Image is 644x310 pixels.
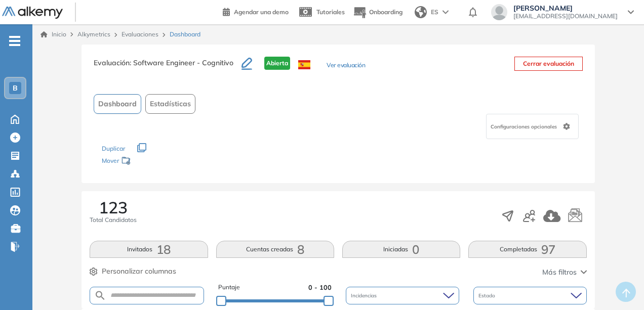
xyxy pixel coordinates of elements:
button: Completadas97 [468,241,586,258]
button: Cuentas creadas8 [216,241,334,258]
div: Incidencias [346,287,459,304]
h3: Evaluación [94,57,241,78]
img: Logo [2,7,63,19]
button: Ver evaluación [327,61,365,71]
span: Total Candidatos [90,215,137,225]
span: Configuraciones opcionales [491,123,559,130]
span: Abierta [264,57,290,70]
button: Invitados18 [90,241,208,258]
span: Agendar una demo [234,8,289,16]
span: Puntaje [218,283,240,292]
span: 0 - 100 [308,283,332,292]
span: Dashboard [170,30,200,39]
button: Iniciadas0 [342,241,460,258]
span: B [13,84,18,92]
span: 123 [99,199,128,215]
img: world [415,6,427,18]
div: Configuraciones opcionales [486,114,579,139]
div: Estado [473,287,587,304]
span: Dashboard [98,99,137,109]
span: Estadísticas [150,99,191,109]
span: Estado [478,292,497,299]
button: Cerrar evaluación [514,57,583,71]
img: SEARCH_ALT [94,289,106,302]
span: Onboarding [369,8,402,16]
span: Alkymetrics [77,30,110,38]
button: Dashboard [94,94,141,114]
a: Evaluaciones [122,30,158,38]
img: arrow [442,10,449,14]
img: ESP [298,60,310,69]
span: [PERSON_NAME] [513,4,618,12]
span: ES [431,8,438,17]
span: Incidencias [351,292,379,299]
button: Estadísticas [145,94,195,114]
span: : Software Engineer - Cognitivo [130,58,233,67]
span: Más filtros [542,267,577,278]
button: Personalizar columnas [90,266,176,277]
span: Personalizar columnas [102,266,176,277]
span: Tutoriales [316,8,345,16]
i: - [9,40,20,42]
div: Mover [102,152,203,171]
button: Onboarding [353,2,402,23]
button: Más filtros [542,267,587,278]
a: Inicio [41,30,66,39]
span: Duplicar [102,145,125,152]
a: Agendar una demo [223,5,289,17]
span: [EMAIL_ADDRESS][DOMAIN_NAME] [513,12,618,20]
